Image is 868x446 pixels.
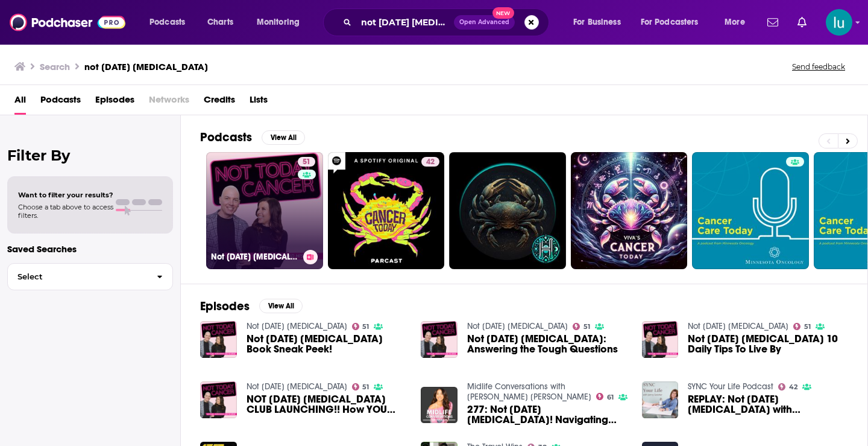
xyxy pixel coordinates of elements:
[18,203,113,220] span: Choose a tab above to access filters.
[573,323,590,330] a: 51
[200,299,303,314] a: EpisodesView All
[14,90,26,115] a: All
[688,321,788,331] a: Not Today Cancer
[421,387,458,424] img: 277: Not Today Cancer! Navigating Cancer in the Family with Jen & Darren Delvaux
[7,147,173,164] h2: Filter By
[826,9,852,36] button: Show profile menu
[200,299,250,314] h2: Episodes
[454,15,515,30] button: Open AdvancedNew
[778,383,797,390] a: 42
[763,12,783,33] a: Show notifications dropdown
[467,334,627,354] span: Not [DATE] [MEDICAL_DATA]: Answering the Tough Questions
[826,9,852,36] img: User Profile
[826,9,852,36] span: Logged in as lusodano
[262,130,305,145] button: View All
[793,323,811,330] a: 51
[421,321,458,358] img: Not Today Cancer: Answering the Tough Questions
[492,7,514,19] span: New
[352,383,370,390] a: 51
[328,152,445,269] a: 42
[642,321,679,358] img: Not Today Cancer 10 Daily Tips To Live By
[426,156,435,168] span: 42
[789,384,797,390] span: 42
[8,273,147,281] span: Select
[95,90,134,115] a: Episodes
[362,324,369,330] span: 51
[200,381,237,418] img: NOT TODAY CANCER CLUB LAUNCHING!! How YOU can join!
[356,13,454,32] input: Search podcasts, credits, & more...
[688,394,848,415] span: REPLAY: Not [DATE] [MEDICAL_DATA] with [PERSON_NAME]
[250,90,268,115] a: Lists
[725,14,745,31] span: More
[459,19,509,25] span: Open Advanced
[207,14,233,31] span: Charts
[688,334,848,354] span: Not [DATE] [MEDICAL_DATA] 10 Daily Tips To Live By
[40,90,81,115] a: Podcasts
[7,243,173,255] p: Saved Searches
[259,299,303,313] button: View All
[467,321,568,331] a: Not Today Cancer
[200,13,241,32] a: Charts
[793,12,811,33] a: Show notifications dropdown
[565,13,636,32] button: open menu
[247,334,407,354] a: Not Today Cancer Book Sneak Peek!
[247,394,407,415] a: NOT TODAY CANCER CLUB LAUNCHING!! How YOU can join!
[149,90,189,115] span: Networks
[467,404,627,425] a: 277: Not Today Cancer! Navigating Cancer in the Family with Jen & Darren Delvaux
[688,381,773,392] a: SYNC Your Life Podcast
[211,252,298,262] h3: Not [DATE] [MEDICAL_DATA]
[467,334,627,354] a: Not Today Cancer: Answering the Tough Questions
[583,324,590,330] span: 51
[352,323,370,330] a: 51
[200,321,237,358] img: Not Today Cancer Book Sneak Peek!
[7,263,173,290] button: Select
[200,130,252,145] h2: Podcasts
[303,156,310,168] span: 51
[467,381,591,402] a: Midlife Conversations with Natalie Jill
[573,14,621,31] span: For Business
[421,157,439,167] a: 42
[141,13,201,32] button: open menu
[149,14,185,31] span: Podcasts
[247,334,407,354] span: Not [DATE] [MEDICAL_DATA] Book Sneak Peek!
[641,14,699,31] span: For Podcasters
[596,393,614,400] a: 61
[10,11,125,34] img: Podchaser - Follow, Share and Rate Podcasts
[200,130,305,145] a: PodcastsView All
[204,90,235,115] a: Credits
[335,8,561,36] div: Search podcasts, credits, & more...
[40,61,70,72] h3: Search
[206,152,323,269] a: 51Not [DATE] [MEDICAL_DATA]
[467,404,627,425] span: 277: Not [DATE] [MEDICAL_DATA]! Navigating [MEDICAL_DATA] in the Family with [PERSON_NAME] & [PER...
[642,381,679,418] img: REPLAY: Not Today Cancer with Jen Delvaux
[247,321,347,331] a: Not Today Cancer
[247,381,347,392] a: Not Today Cancer
[607,395,614,400] span: 61
[788,62,849,72] button: Send feedback
[688,394,848,415] a: REPLAY: Not Today Cancer with Jen Delvaux
[804,324,811,330] span: 51
[633,13,716,32] button: open menu
[688,334,848,354] a: Not Today Cancer 10 Daily Tips To Live By
[18,191,113,199] span: Want to filter your results?
[298,157,315,167] a: 51
[716,13,760,32] button: open menu
[84,61,208,72] h3: not [DATE] [MEDICAL_DATA]
[248,13,315,32] button: open menu
[247,394,407,415] span: NOT [DATE] [MEDICAL_DATA] CLUB LAUNCHING!! How YOU can join!
[362,384,369,390] span: 51
[257,14,300,31] span: Monitoring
